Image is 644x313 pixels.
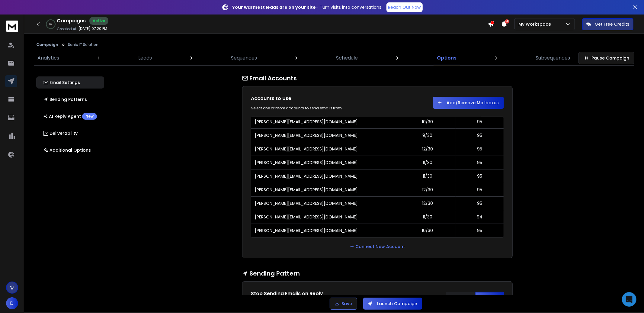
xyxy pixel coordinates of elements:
[36,127,104,139] button: Deliverability
[232,4,382,10] p: – Turn visits into conversations
[255,119,358,125] p: [PERSON_NAME][EMAIL_ADDRESS][DOMAIN_NAME]
[6,21,18,32] img: logo
[578,52,634,64] button: Pause Campaign
[336,54,358,62] p: Schedule
[251,95,371,102] h1: Accounts to Use
[36,76,104,89] button: Email Settings
[518,21,553,27] p: My Workspace
[57,17,86,24] h1: Campaigns
[399,156,456,169] td: 11/30
[242,269,513,278] h1: Sending Pattern
[6,297,18,309] button: D
[251,106,371,111] div: Select one or more accounts to send emails from
[255,200,358,206] p: [PERSON_NAME][EMAIL_ADDRESS][DOMAIN_NAME]
[330,298,357,310] button: Save
[399,210,456,224] td: 11/30
[622,292,636,307] div: Open Intercom Messenger
[255,187,358,193] p: [PERSON_NAME][EMAIL_ADDRESS][DOMAIN_NAME]
[50,22,52,26] p: 1 %
[36,144,104,156] button: Additional Options
[399,183,456,196] td: 12/30
[350,244,405,250] a: Connect New Account
[456,142,504,156] td: 95
[78,26,107,31] p: [DATE] 07:20 PM
[255,146,358,152] p: [PERSON_NAME][EMAIL_ADDRESS][DOMAIN_NAME]
[37,54,59,62] p: Analytics
[255,214,358,220] p: [PERSON_NAME][EMAIL_ADDRESS][DOMAIN_NAME]
[399,142,456,156] td: 12/30
[399,128,456,142] td: 9/30
[36,110,104,122] button: AI Reply AgentNew
[227,51,261,65] a: Sequences
[255,227,358,234] p: [PERSON_NAME][EMAIL_ADDRESS][DOMAIN_NAME]
[332,51,361,65] a: Schedule
[456,224,504,237] td: 95
[456,183,504,196] td: 95
[43,113,97,120] p: AI Reply Agent
[399,169,456,183] td: 11/30
[135,51,155,65] a: Leads
[82,113,97,120] div: New
[388,4,421,10] p: Reach Out Now
[595,21,629,27] p: Get Free Credits
[255,160,358,166] p: [PERSON_NAME][EMAIL_ADDRESS][DOMAIN_NAME]
[43,147,91,153] p: Additional Options
[363,298,422,310] button: Launch Campaign
[255,173,358,179] p: [PERSON_NAME][EMAIL_ADDRESS][DOMAIN_NAME]
[43,130,78,136] p: Deliverability
[89,17,108,25] div: Active
[399,115,456,128] td: 10/30
[582,18,633,30] button: Get Free Credits
[399,224,456,237] td: 10/30
[456,156,504,169] td: 95
[43,79,80,86] p: Email Settings
[475,292,504,304] button: Enable
[536,54,570,62] p: Subsequences
[36,42,58,47] button: Campaign
[57,27,77,31] p: Created At:
[456,210,504,224] td: 94
[456,169,504,183] td: 95
[532,51,574,65] a: Subsequences
[34,51,63,65] a: Analytics
[433,97,504,109] button: Add/Remove Mailboxes
[456,128,504,142] td: 95
[251,290,371,297] h1: Stop Sending Emails on Reply
[255,132,358,138] p: [PERSON_NAME][EMAIL_ADDRESS][DOMAIN_NAME]
[231,54,257,62] p: Sequences
[36,93,104,105] button: Sending Patterns
[242,74,513,82] h1: Email Accounts
[232,4,316,10] strong: Your warmest leads are on your site
[456,115,504,128] td: 95
[399,196,456,210] td: 12/30
[456,196,504,210] td: 95
[505,19,509,24] span: 50
[68,42,98,47] p: Sonic IT Solution
[138,54,152,62] p: Leads
[433,51,460,65] a: Options
[446,292,475,304] button: Disable
[386,2,423,12] a: Reach Out Now
[43,96,87,102] p: Sending Patterns
[437,54,457,62] p: Options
